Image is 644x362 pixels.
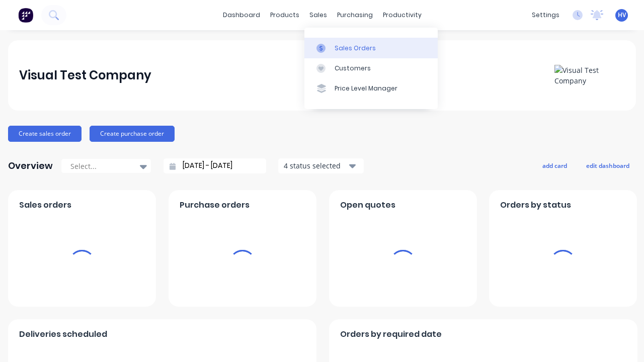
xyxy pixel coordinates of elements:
span: Open quotes [340,199,395,211]
span: Orders by status [500,199,571,211]
img: Factory [18,8,33,23]
div: Sales Orders [335,44,376,53]
div: 4 status selected [284,160,347,171]
div: Overview [8,156,53,176]
a: dashboard [218,8,265,23]
img: Visual Test Company [554,65,625,86]
div: productivity [378,8,427,23]
div: Price Level Manager [335,84,397,93]
span: Sales orders [19,199,71,211]
button: Create sales order [8,126,82,142]
div: Customers [335,64,371,73]
button: edit dashboard [580,159,636,172]
div: purchasing [332,8,378,23]
button: 4 status selected [278,158,364,173]
span: Orders by required date [340,328,442,340]
a: Sales Orders [304,38,438,58]
span: HV [618,11,626,20]
div: settings [527,8,565,23]
div: products [265,8,304,23]
span: Deliveries scheduled [19,328,107,340]
button: add card [536,159,574,172]
a: Customers [304,58,438,78]
div: sales [304,8,332,23]
div: Visual Test Company [19,65,151,85]
a: Price Level Manager [304,78,438,99]
button: Create purchase order [90,126,175,142]
span: Purchase orders [180,199,250,211]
